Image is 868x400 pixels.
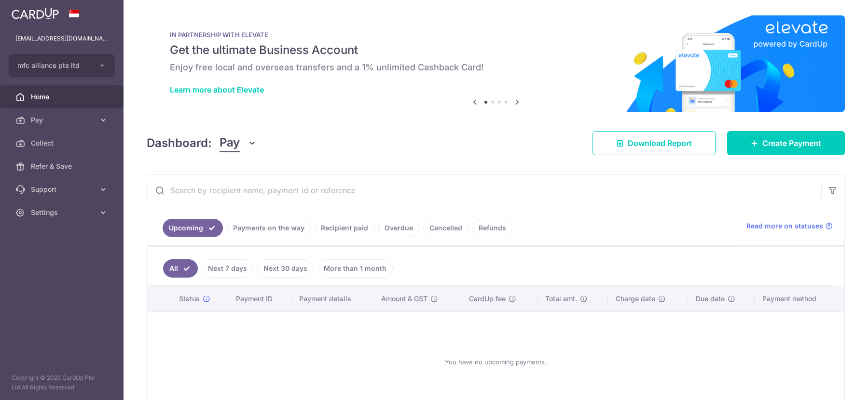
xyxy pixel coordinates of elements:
[381,294,427,304] span: Amount & GST
[696,294,725,304] span: Due date
[616,294,655,304] span: Charge date
[315,219,374,237] a: Recipient paid
[469,294,506,304] span: CardUp fee
[220,134,240,152] span: Pay
[170,62,822,73] h6: Enjoy free local and overseas transfers and a 1% unlimited Cashback Card!
[227,219,311,237] a: Payments on the way
[202,259,253,278] a: Next 7 days
[31,161,95,171] span: Refer & Save
[746,221,823,231] span: Read more on statuses
[170,31,822,39] p: IN PARTNERSHIP WITH ELEVATE
[31,208,95,217] span: Settings
[755,286,844,311] th: Payment method
[170,42,822,58] h5: Get the ultimate Business Account
[147,134,212,152] h4: Dashboard:
[31,138,95,148] span: Collect
[291,286,373,311] th: Payment details
[12,8,59,19] img: CardUp
[378,219,419,237] a: Overdue
[31,185,95,194] span: Support
[257,259,314,278] a: Next 30 days
[472,219,512,237] a: Refunds
[423,219,468,237] a: Cancelled
[31,115,95,125] span: Pay
[220,134,257,152] button: Pay
[545,294,577,304] span: Total amt.
[9,54,115,77] button: mfc alliance pte ltd
[592,131,716,155] a: Download Report
[147,175,821,206] input: Search by recipient name, payment id or reference
[179,294,200,304] span: Status
[147,15,845,112] img: Renovation banner
[17,61,89,70] span: mfc alliance pte ltd
[317,259,393,278] a: More than 1 month
[163,259,198,278] a: All
[170,85,264,94] a: Learn more about Elevate
[727,131,845,155] a: Create Payment
[628,137,692,149] span: Download Report
[762,137,821,149] span: Create Payment
[746,221,833,231] a: Read more on statuses
[228,286,291,311] th: Payment ID
[163,219,223,237] a: Upcoming
[31,92,95,102] span: Home
[15,34,108,43] p: [EMAIL_ADDRESS][DOMAIN_NAME]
